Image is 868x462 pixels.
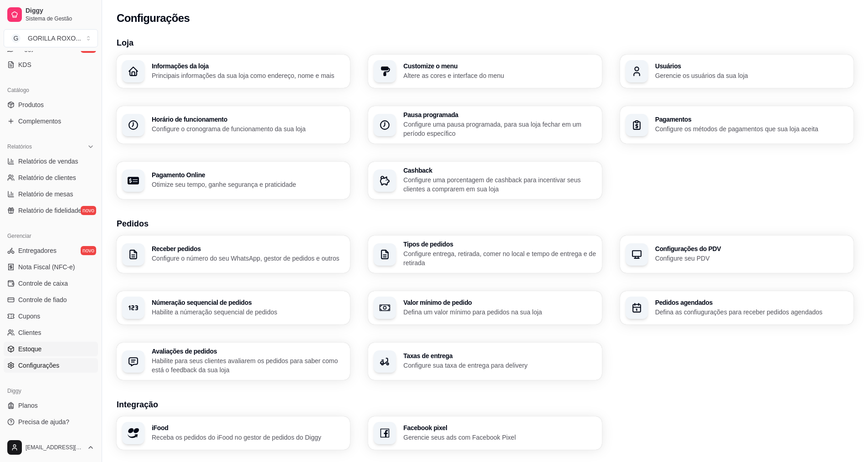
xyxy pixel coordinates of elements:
a: Relatório de mesas [4,187,98,201]
span: Entregadores [18,246,56,255]
h3: iFood [152,425,344,431]
button: Configurações do PDVConfigure seu PDV [620,236,853,273]
h3: Pagamentos [655,116,848,123]
a: Relatório de fidelidadenovo [4,203,98,218]
span: Diggy [26,7,94,15]
p: Configure seu PDV [655,254,848,263]
span: Precisa de ajuda? [18,417,69,426]
h3: Integração [117,398,853,411]
p: Defina um valor mínimo para pedidos na sua loja [403,308,596,317]
a: Entregadoresnovo [4,243,98,258]
a: Configurações [4,358,98,373]
p: Configure o número do seu WhatsApp, gestor de pedidos e outros [152,254,344,263]
button: iFoodReceba os pedidos do iFood no gestor de pedidos do Diggy [117,416,350,450]
a: Produtos [4,98,98,112]
h3: Facebook pixel [403,425,596,431]
a: Controle de caixa [4,276,98,291]
span: Produtos [18,100,44,109]
h3: Pagamento Online [152,172,344,178]
span: Controle de caixa [18,279,68,288]
h3: Valor mínimo de pedido [403,299,596,306]
div: Gerenciar [4,229,98,243]
p: Gerencie os usuários da sua loja [655,71,848,80]
a: Relatório de clientes [4,170,98,185]
h3: Configurações do PDV [655,246,848,252]
a: Estoque [4,342,98,356]
h3: Númeração sequencial de pedidos [152,299,344,306]
span: Estoque [18,344,41,354]
a: Precisa de ajuda? [4,415,98,429]
button: Númeração sequencial de pedidosHabilite a númeração sequencial de pedidos [117,291,350,324]
button: Informações da lojaPrincipais informações da sua loja como endereço, nome e mais [117,55,350,88]
span: Nota Fiscal (NFC-e) [18,262,75,272]
a: DiggySistema de Gestão [4,4,98,26]
p: Configure os métodos de pagamentos que sua loja aceita [655,124,848,133]
span: Controle de fiado [18,295,67,304]
a: Nota Fiscal (NFC-e) [4,260,98,274]
p: Configure entrega, retirada, comer no local e tempo de entrega e de retirada [403,249,596,267]
span: Relatório de clientes [18,173,76,182]
p: Configure o cronograma de funcionamento da sua loja [152,124,344,133]
span: Configurações [18,361,59,370]
a: Relatórios de vendas [4,154,98,169]
a: Planos [4,398,98,413]
button: Receber pedidosConfigure o número do seu WhatsApp, gestor de pedidos e outros [117,236,350,273]
button: Pausa programadaConfigure uma pausa programada, para sua loja fechar em um período específico [368,106,601,144]
p: Habilite a númeração sequencial de pedidos [152,308,344,317]
h3: Pedidos [117,217,853,230]
button: Avaliações de pedidosHabilite para seus clientes avaliarem os pedidos para saber como está o feed... [117,343,350,380]
button: Horário de funcionamentoConfigure o cronograma de funcionamento da sua loja [117,106,350,144]
button: Pedidos agendadosDefina as confiugurações para receber pedidos agendados [620,291,853,324]
span: Sistema de Gestão [26,15,94,22]
button: Pagamento OnlineOtimize seu tempo, ganhe segurança e praticidade [117,162,350,199]
div: Catálogo [4,83,98,98]
button: Facebook pixelGerencie seus ads com Facebook Pixel [368,416,601,450]
p: Receba os pedidos do iFood no gestor de pedidos do Diggy [152,433,344,442]
button: [EMAIL_ADDRESS][DOMAIN_NAME] [4,436,98,458]
a: Complementos [4,114,98,128]
span: Relatório de mesas [18,190,73,199]
p: Principais informações da sua loja como endereço, nome e mais [152,71,344,80]
span: Complementos [18,117,61,126]
a: Clientes [4,325,98,340]
button: UsuáriosGerencie os usuários da sua loja [620,55,853,88]
button: Tipos de pedidosConfigure entrega, retirada, comer no local e tempo de entrega e de retirada [368,236,601,273]
span: Relatório de fidelidade [18,206,82,215]
div: GORILLA ROXO ... [28,34,81,43]
h3: Pedidos agendados [655,299,848,306]
button: Customize o menuAltere as cores e interface do menu [368,55,601,88]
p: Configure uma pausa programada, para sua loja fechar em um período específico [403,120,596,138]
h2: Configurações [117,11,190,26]
p: Defina as confiugurações para receber pedidos agendados [655,308,848,317]
span: Relatórios [7,143,32,150]
h3: Horário de funcionamento [152,116,344,123]
h3: Informações da loja [152,63,344,69]
button: CashbackConfigure uma porcentagem de cashback para incentivar seus clientes a comprarem em sua loja [368,162,601,199]
p: Gerencie seus ads com Facebook Pixel [403,433,596,442]
span: G [11,34,21,43]
h3: Loja [117,36,853,49]
span: Planos [18,401,38,410]
span: [EMAIL_ADDRESS][DOMAIN_NAME] [26,444,83,451]
p: Habilite para seus clientes avaliarem os pedidos para saber como está o feedback da sua loja [152,356,344,375]
button: PagamentosConfigure os métodos de pagamentos que sua loja aceita [620,106,853,144]
h3: Tipos de pedidos [403,241,596,247]
p: Otimize seu tempo, ganhe segurança e praticidade [152,180,344,189]
p: Configure uma porcentagem de cashback para incentivar seus clientes a comprarem em sua loja [403,175,596,194]
p: Altere as cores e interface do menu [403,71,596,80]
span: Cupons [18,312,40,321]
p: Configure sua taxa de entrega para delivery [403,361,596,370]
h3: Cashback [403,167,596,174]
a: Cupons [4,309,98,323]
span: Clientes [18,328,41,337]
h3: Pausa programada [403,112,596,118]
button: Taxas de entregaConfigure sua taxa de entrega para delivery [368,343,601,380]
h3: Customize o menu [403,63,596,69]
a: KDS [4,57,98,72]
div: Diggy [4,384,98,398]
button: Valor mínimo de pedidoDefina um valor mínimo para pedidos na sua loja [368,291,601,324]
h3: Avaliações de pedidos [152,348,344,354]
span: KDS [18,60,31,69]
span: Relatórios de vendas [18,157,78,166]
button: Select a team [4,29,98,47]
